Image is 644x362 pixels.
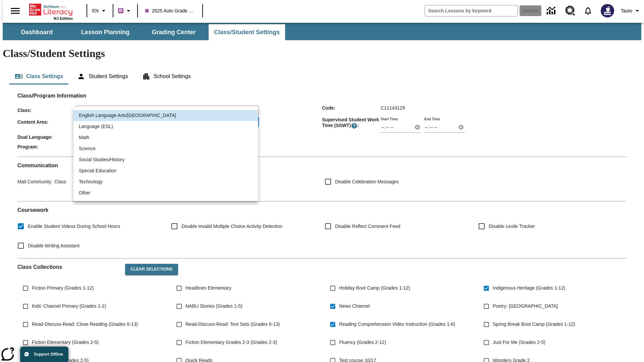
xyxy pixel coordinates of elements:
li: Technology [73,176,258,187]
li: Other [73,187,258,198]
li: Math [73,132,258,143]
li: Science [73,143,258,154]
li: Language (ESL) [73,121,258,132]
li: Special Education [73,165,258,176]
li: English Language Arts/[GEOGRAPHIC_DATA] [73,110,258,121]
li: Social Studies/History [73,154,258,165]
